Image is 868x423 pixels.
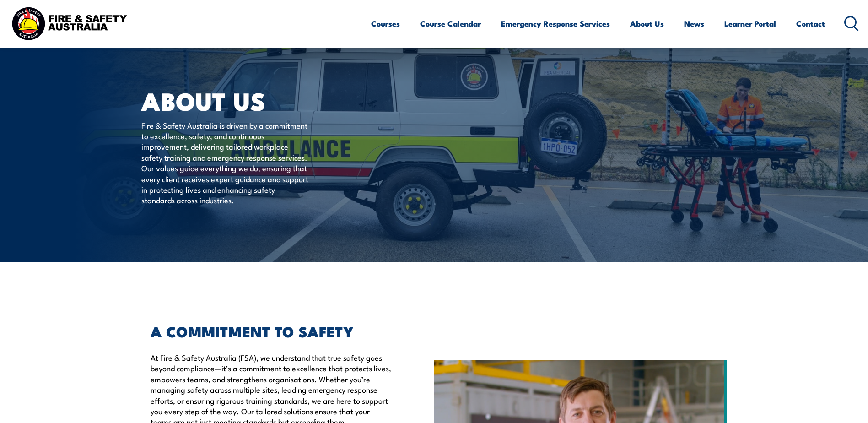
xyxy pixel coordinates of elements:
a: Emergency Response Services [501,11,610,36]
a: Learner Portal [724,11,776,36]
a: Courses [371,11,400,36]
a: Course Calendar [420,11,481,36]
a: About Us [630,11,664,36]
a: News [684,11,704,36]
h2: A COMMITMENT TO SAFETY [151,325,392,337]
a: Contact [796,11,825,36]
h1: About Us [141,90,367,111]
p: Fire & Safety Australia is driven by a commitment to excellence, safety, and continuous improveme... [141,120,308,206]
